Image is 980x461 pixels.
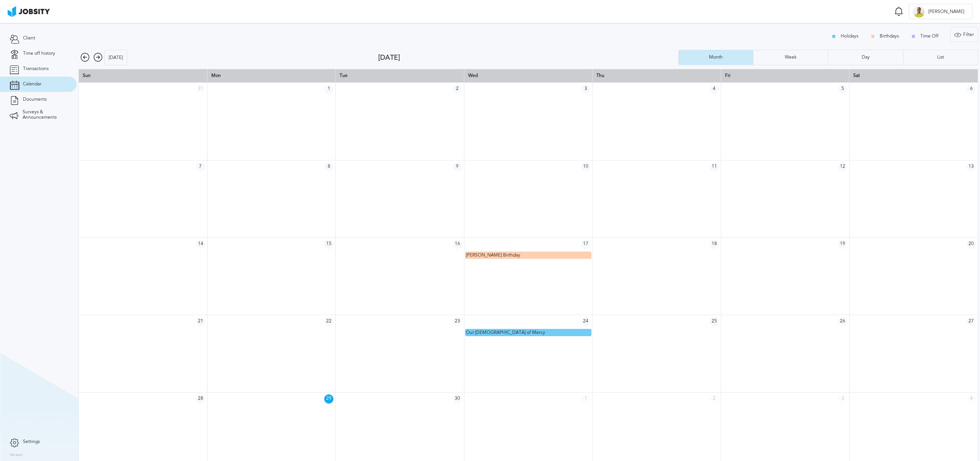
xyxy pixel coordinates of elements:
[967,162,976,172] span: 13
[581,240,590,249] span: 17
[913,6,924,18] div: A
[453,162,462,172] span: 9
[453,240,462,249] span: 16
[838,162,847,172] span: 12
[211,73,221,78] span: Mon
[468,73,478,78] span: Wed
[967,240,976,249] span: 20
[924,9,968,15] span: [PERSON_NAME]
[853,73,860,78] span: Sat
[951,27,978,43] div: Filter
[196,85,205,94] span: 31
[324,394,333,404] span: 29
[324,317,333,326] span: 22
[196,394,205,404] span: 28
[967,85,976,94] span: 6
[753,50,828,65] button: Week
[105,50,127,65] button: [DATE]
[23,66,49,72] span: Transactions
[858,55,874,60] div: Day
[23,439,40,445] span: Settings
[678,50,753,65] button: Month
[581,85,590,94] span: 3
[105,50,127,65] div: [DATE]
[838,85,847,94] span: 5
[324,240,333,249] span: 15
[23,97,47,102] span: Documents
[23,51,55,56] span: Time off history
[725,73,730,78] span: Fri
[453,85,462,94] span: 2
[324,85,333,94] span: 1
[340,73,348,78] span: Tue
[378,54,678,62] div: [DATE]
[23,110,67,120] span: Surveys & Announcements
[828,50,903,65] button: Day
[453,317,462,326] span: 23
[596,73,604,78] span: Thu
[196,317,205,326] span: 21
[8,6,50,17] img: ab4bad089aa723f57921c736e9817d99.png
[838,240,847,249] span: 19
[581,394,590,404] span: 1
[324,162,333,172] span: 8
[781,55,800,60] div: Week
[196,240,205,249] span: 14
[710,317,719,326] span: 25
[581,162,590,172] span: 10
[581,317,590,326] span: 24
[933,55,948,60] div: List
[710,162,719,172] span: 11
[710,85,719,94] span: 4
[10,453,24,458] label: Version:
[83,73,91,78] span: Sun
[466,252,520,258] span: [PERSON_NAME] Birthday
[967,317,976,326] span: 27
[710,394,719,404] span: 2
[710,240,719,249] span: 18
[23,82,41,87] span: Calendar
[705,55,727,60] div: Month
[466,330,545,335] span: Our [DEMOGRAPHIC_DATA] of Mercy
[838,394,847,404] span: 3
[967,394,976,404] span: 4
[950,27,978,42] button: Filter
[909,4,972,19] button: A[PERSON_NAME]
[838,317,847,326] span: 26
[453,394,462,404] span: 30
[196,162,205,172] span: 7
[23,36,35,41] span: Client
[903,50,978,65] button: List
